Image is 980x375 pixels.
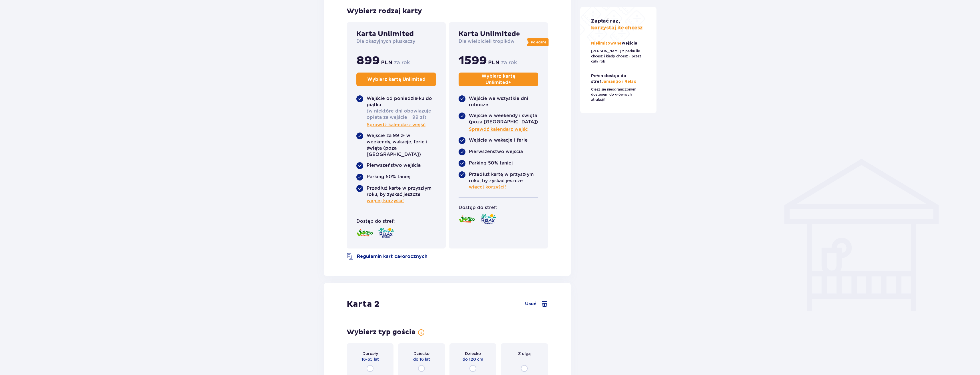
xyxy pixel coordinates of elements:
[469,126,528,133] a: Sprawdź kalendarz wejść
[356,38,415,45] p: Dla okazyjnych pluskaczy
[356,73,436,86] button: Wybierz kartę Unlimited
[459,204,497,211] p: Dostęp do stref:
[591,18,620,24] span: Zapłać raz,
[488,59,499,66] span: PLN
[367,174,411,180] p: Parking 50% taniej
[367,122,425,128] a: Sprawdź kalendarz wejść
[459,171,465,178] img: roundedCheckBlue.4a3460b82ef5fd2642f707f390782c34.svg
[591,18,643,31] p: korzystaj ile chcesz
[501,59,517,66] p: za rok
[356,162,363,169] img: roundedCheckBlue.4a3460b82ef5fd2642f707f390782c34.svg
[459,137,465,144] img: roundedCheckBlue.4a3460b82ef5fd2642f707f390782c34.svg
[469,149,523,155] p: Pierwszeństwo wejścia
[622,41,637,45] span: wejścia
[356,30,414,38] p: Karta Unlimited
[591,73,646,85] p: Jamango i Relax
[469,160,513,166] p: Parking 50% taniej
[347,328,415,336] p: Wybierz typ gościa
[367,95,436,108] p: Wejście od poniedziałku do piątku
[459,73,538,86] button: Wybierz kartę Unlimited+
[459,149,465,155] img: roundedCheckBlue.4a3460b82ef5fd2642f707f390782c34.svg
[459,38,515,45] p: Dla wielbicieli tropików
[591,49,646,64] p: [PERSON_NAME] z parku ile chcesz i kiedy chcesz - przez cały rok
[356,95,363,102] img: roundedCheckBlue.4a3460b82ef5fd2642f707f390782c34.svg
[362,356,379,362] span: 16-65 lat
[356,185,363,192] img: roundedCheckBlue.4a3460b82ef5fd2642f707f390782c34.svg
[356,218,395,224] p: Dostęp do stref:
[469,184,506,190] a: więcej korzyści!
[469,137,528,143] p: Wejście w wakacje i ferie
[468,73,529,86] p: Wybierz kartę Unlimited +
[459,160,465,167] img: roundedCheckBlue.4a3460b82ef5fd2642f707f390782c34.svg
[347,7,548,15] p: Wybierz rodzaj karty
[381,59,392,66] span: PLN
[347,299,379,310] p: Karta 2
[367,198,404,204] a: więcej korzyści!
[367,185,436,204] p: Przedłuż kartę w przyszłym roku, by zyskać jeszcze
[591,74,626,84] span: Pełen dostęp do stref
[591,87,646,102] p: Ciesz się nieograniczonym dostępem do głównych atrakcji!
[459,30,520,38] p: Karta Unlimited+
[362,351,378,356] span: Dorosły
[459,113,465,119] img: roundedCheckBlue.4a3460b82ef5fd2642f707f390782c34.svg
[367,76,425,83] p: Wybierz kartę Unlimited
[356,54,380,68] span: 899
[357,253,427,260] a: Regulamin kart całorocznych
[413,356,430,362] span: do 16 lat
[469,171,538,190] p: Przedłuż kartę w przyszłym roku, by zyskać jeszcze
[356,174,363,181] img: roundedCheckBlue.4a3460b82ef5fd2642f707f390782c34.svg
[463,356,483,362] span: do 120 cm
[367,162,421,169] p: Pierwszeństwo wejścia
[591,41,638,46] p: Nielimitowane
[356,133,363,139] img: roundedCheckBlue.4a3460b82ef5fd2642f707f390782c34.svg
[531,40,546,45] p: Polecane
[367,108,436,121] p: (w niektóre dni obowiązuje opłata za wejście – 99 zł)
[459,95,465,102] img: roundedCheckBlue.4a3460b82ef5fd2642f707f390782c34.svg
[469,95,538,108] p: Wejście we wszystkie dni robocze
[394,59,410,66] p: za rok
[525,301,537,307] p: Usuń
[525,301,548,308] button: Usuń
[465,351,481,356] span: Dziecko
[469,113,538,125] p: Wejście w weekendy i święta (poza [GEOGRAPHIC_DATA])
[518,351,531,356] span: Z ulgą
[413,351,429,356] span: Dziecko
[459,54,487,68] span: 1599
[367,133,436,158] p: Wejście za 99 zł w weekendy, wakacje, ferie i święta (poza [GEOGRAPHIC_DATA])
